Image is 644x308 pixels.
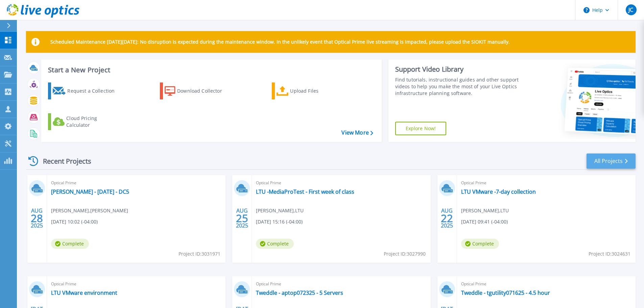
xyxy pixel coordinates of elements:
div: AUG 2025 [30,206,43,231]
span: Optical Prime [256,179,426,187]
div: Cloud Pricing Calculator [66,115,120,128]
p: Scheduled Maintenance [DATE][DATE]: No disruption is expected during the maintenance window. In t... [50,39,510,45]
span: Optical Prime [256,280,426,288]
a: Upload Files [272,82,347,99]
h3: Start a New Project [48,66,373,74]
div: Request a Collection [67,84,121,98]
span: Project ID: 3031971 [178,250,220,258]
div: AUG 2025 [236,206,248,231]
span: [PERSON_NAME] , [PERSON_NAME] [51,207,128,214]
span: [DATE] 10:02 (-04:00) [51,218,98,226]
a: LTU VMware environment [51,289,117,296]
span: Optical Prime [51,179,221,187]
a: Tweddle - tgutility071625 - 4.5 hour [461,289,550,296]
span: Project ID: 3024631 [589,250,630,258]
a: LTU -MediaProTest - First week of class [256,188,354,195]
span: [DATE] 15:16 (-04:00) [256,218,303,226]
span: [PERSON_NAME] , LTU [461,207,509,214]
span: Optical Prime [51,280,221,288]
a: All Projects [587,153,636,169]
div: Support Video Library [395,65,521,74]
span: Complete [461,239,499,249]
a: Tweddle - aptop072325 - 5 Servers [256,289,343,296]
a: LTU VMware -7-day collection [461,188,536,195]
div: Upload Files [290,84,344,98]
span: JC [628,7,633,13]
span: [DATE] 09:41 (-04:00) [461,218,508,226]
span: [PERSON_NAME] , LTU [256,207,304,214]
span: 22 [441,215,453,221]
span: Project ID: 3027990 [384,250,426,258]
div: AUG 2025 [440,206,453,231]
a: [PERSON_NAME] - [DATE] - DC5 [51,188,129,195]
a: Cloud Pricing Calculator [48,113,123,130]
a: Download Collector [160,82,235,99]
span: Optical Prime [461,179,631,187]
span: Optical Prime [461,280,631,288]
span: Complete [51,239,89,249]
a: Explore Now! [395,122,447,135]
span: 28 [31,215,43,221]
div: Find tutorials, instructional guides and other support videos to help you make the most of your L... [395,76,521,97]
div: Recent Projects [26,153,100,169]
span: Complete [256,239,294,249]
div: Download Collector [177,84,231,98]
a: Request a Collection [48,82,123,99]
a: View More [341,129,373,136]
span: 25 [236,215,248,221]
